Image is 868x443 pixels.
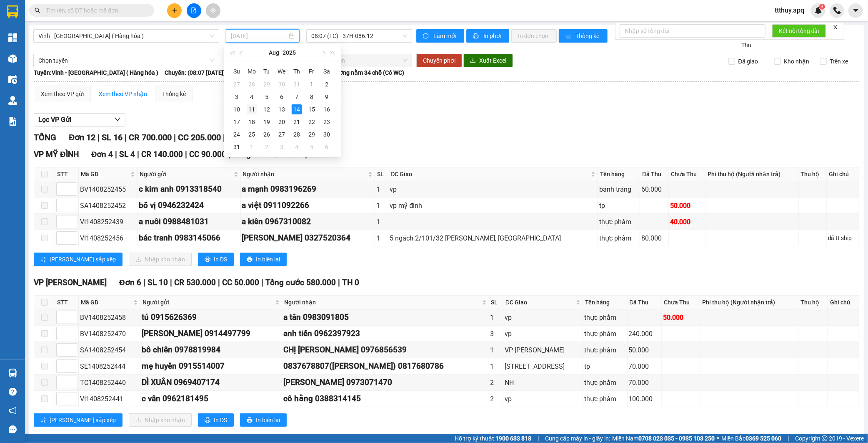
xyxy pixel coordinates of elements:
[79,309,140,326] td: BV1408252458
[162,89,186,99] div: Thống kê
[34,253,123,266] button: sort-ascending[PERSON_NAME] sắp xếp
[416,29,464,43] button: syncLàm mới
[274,65,289,78] th: We
[376,233,387,243] div: 1
[423,33,430,40] span: sync
[598,167,640,181] th: Tên hàng
[828,233,858,243] div: đã tt ship
[102,132,123,142] span: SL 16
[584,329,625,339] div: thực phâm
[8,75,17,84] img: warehouse-icon
[274,103,289,116] td: 2025-08-13
[34,69,158,76] b: Tuyến: Vinh - [GEOGRAPHIC_DATA] ( Hàng hóa )
[50,255,116,264] span: [PERSON_NAME] sắp xếp
[198,413,234,427] button: printerIn DS
[505,361,581,372] div: [STREET_ADDRESS]
[640,167,669,181] th: Đã Thu
[304,78,319,91] td: 2025-08-01
[35,8,40,13] span: search
[139,232,239,244] div: bác tranh 0983145066
[307,92,317,102] div: 8
[304,103,319,116] td: 2025-08-15
[256,255,280,264] span: In biên lai
[247,142,257,152] div: 1
[229,91,244,103] td: 2025-08-03
[599,233,638,243] div: thực phẩm
[584,312,625,323] div: thực phẩm
[284,298,480,307] span: Người nhận
[259,128,274,141] td: 2025-08-26
[375,167,388,181] th: SL
[55,167,79,181] th: STT
[189,149,226,159] span: CC 90.000
[289,116,304,128] td: 2025-08-21
[80,200,136,211] div: SA1408252452
[259,78,274,91] td: 2025-07-29
[80,217,136,227] div: VI1408252439
[34,278,107,287] span: VP [PERSON_NAME]
[277,142,287,152] div: 3
[139,183,239,195] div: c kim anh 0913318540
[490,394,502,404] div: 2
[283,311,488,324] div: a tân 0983091805
[80,184,136,195] div: BV1408252455
[584,345,625,355] div: thưc phâm
[277,104,287,114] div: 13
[214,255,227,264] span: In DS
[79,391,140,407] td: VI1408252441
[229,141,244,153] td: 2025-08-31
[34,413,123,427] button: sort-ascending[PERSON_NAME] sắp xếp
[307,104,317,114] div: 15
[262,104,272,114] div: 12
[663,312,699,323] div: 50.000
[7,5,18,18] img: logo-vxr
[229,103,244,116] td: 2025-08-10
[779,26,819,35] span: Kết nối tổng đài
[376,200,387,211] div: 1
[34,149,79,159] span: VP MỸ ĐÌNH
[283,360,488,372] div: 0837678807([PERSON_NAME]) 0817680786
[247,117,257,127] div: 18
[584,361,625,372] div: tp
[416,54,462,67] button: Chuyển phơi
[8,96,17,105] img: warehouse-icon
[490,329,502,339] div: 3
[142,344,280,356] div: bô chiên 0978819984
[483,31,503,41] span: In phơi
[283,44,296,61] button: 2025
[489,296,503,309] th: SL
[505,345,581,355] div: VP [PERSON_NAME]
[289,78,304,91] td: 2025-07-31
[38,30,214,42] span: Vinh - Hà Nội ( Hàng hóa )
[244,128,259,141] td: 2025-08-25
[768,5,811,15] span: ttthuy.apq
[79,197,138,214] td: SA1408252452
[80,329,139,339] div: BV1408252470
[307,142,317,152] div: 5
[319,116,334,128] td: 2025-08-23
[820,4,823,10] span: 3
[641,184,667,195] div: 60.000
[259,116,274,128] td: 2025-08-19
[262,92,272,102] div: 5
[231,31,287,41] input: 14/08/2025
[705,167,799,181] th: Phí thu hộ (Người nhận trả)
[274,91,289,103] td: 2025-08-06
[620,24,765,38] input: Nhập số tổng đài
[319,103,334,116] td: 2025-08-16
[283,376,488,389] div: [PERSON_NAME] 0973071470
[259,65,274,78] th: Tu
[599,217,638,227] div: thực phẩm
[232,104,242,114] div: 10
[670,217,704,227] div: 40.000
[247,92,257,102] div: 4
[140,170,232,179] span: Người gửi
[629,361,660,372] div: 70.000
[125,132,127,142] span: |
[198,253,234,266] button: printerIn DS
[289,91,304,103] td: 2025-08-07
[242,215,373,228] div: a kiên 0967310082
[292,129,302,139] div: 28
[174,132,176,142] span: |
[289,65,304,78] th: Th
